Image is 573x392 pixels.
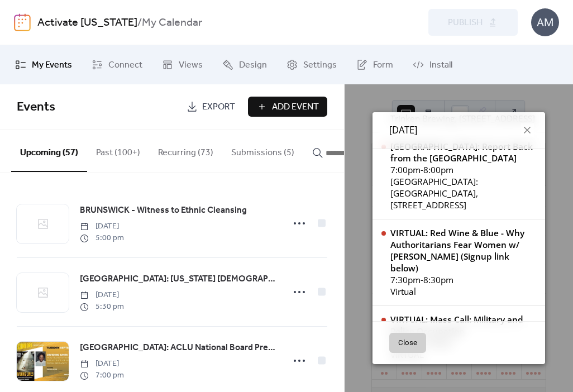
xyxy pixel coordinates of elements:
[390,141,536,164] div: [GEOGRAPHIC_DATA]: Report Back from the [GEOGRAPHIC_DATA]
[348,50,402,80] a: Form
[83,50,151,80] a: Connect
[202,101,235,114] span: Export
[80,273,276,286] span: [GEOGRAPHIC_DATA]: [US_STATE] [DEMOGRAPHIC_DATA] - Penobscot Valley September Chapter Meeting
[421,274,423,286] span: -
[179,59,203,72] span: Views
[80,341,276,355] span: [GEOGRAPHIC_DATA]: ACLU National Board President, [PERSON_NAME], Transportation and Racial Inequa...
[278,50,345,80] a: Settings
[429,59,452,72] span: Install
[404,50,461,80] a: Install
[80,289,124,301] span: [DATE]
[137,12,142,34] b: /
[421,164,423,176] span: -
[373,59,393,72] span: Form
[390,176,536,211] div: [GEOGRAPHIC_DATA]: [GEOGRAPHIC_DATA], [STREET_ADDRESS]
[423,274,453,286] span: 8:30pm
[80,301,124,313] span: 5:30 pm
[108,59,142,72] span: Connect
[423,164,453,176] span: 8:00pm
[80,341,276,355] a: [GEOGRAPHIC_DATA]: ACLU National Board President, [PERSON_NAME], Transportation and Racial Inequa...
[389,123,417,137] span: [DATE]
[80,232,124,244] span: 5:00 pm
[80,358,124,370] span: [DATE]
[80,203,247,218] a: BRUNSWICK - Witness to Ethnic Cleansing
[390,286,536,298] div: Virtual
[272,101,319,114] span: Add Event
[142,12,202,34] b: My Calendar
[32,59,72,72] span: My Events
[390,164,421,176] span: 7:00pm
[7,50,80,80] a: My Events
[248,97,327,117] button: Add Event
[390,227,536,274] div: VIRTUAL: Red Wine & Blue - Why Authoritarians Fear Women w/ [PERSON_NAME] (Signup link below)
[80,221,124,232] span: [DATE]
[222,130,303,171] button: Submissions (5)
[80,272,276,286] a: [GEOGRAPHIC_DATA]: [US_STATE] [DEMOGRAPHIC_DATA] - Penobscot Valley September Chapter Meeting
[14,13,31,31] img: logo
[178,97,243,117] a: Export
[80,204,247,217] span: BRUNSWICK - Witness to Ethnic Cleansing
[87,130,149,171] button: Past (100+)
[390,314,536,337] div: VIRTUAL: Mass Call: Military and Police Occupation
[303,59,337,72] span: Settings
[531,8,559,36] div: AM
[149,130,222,171] button: Recurring (73)
[389,333,426,353] button: Close
[37,12,137,34] a: Activate [US_STATE]
[239,59,267,72] span: Design
[154,50,211,80] a: Views
[390,274,421,286] span: 7:30pm
[80,370,124,381] span: 7:00 pm
[214,50,275,80] a: Design
[17,95,55,119] span: Events
[11,130,87,172] button: Upcoming (57)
